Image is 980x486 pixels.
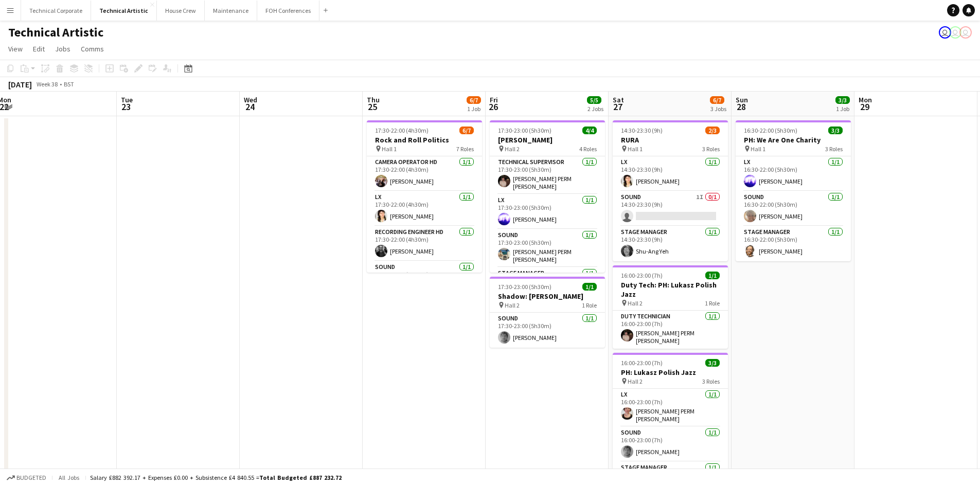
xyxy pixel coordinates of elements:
span: Edit [33,44,45,53]
button: Budgeted [5,472,48,483]
button: House Crew [157,1,205,21]
span: Total Budgeted £887 232.72 [259,474,342,481]
button: Technical Corporate [21,1,91,21]
span: All jobs [57,474,81,481]
span: Comms [81,44,104,53]
a: Jobs [51,42,75,56]
app-user-avatar: Liveforce Admin [949,26,961,39]
span: Week 38 [34,80,60,88]
button: Technical Artistic [91,1,157,21]
a: Edit [29,42,49,56]
div: [DATE] [8,79,32,89]
span: Jobs [55,44,70,53]
a: View [4,42,27,56]
button: Maintenance [205,1,257,21]
span: View [8,44,23,53]
app-user-avatar: Liveforce Admin [939,26,951,39]
a: Comms [77,42,108,56]
h1: Technical Artistic [8,25,103,40]
app-user-avatar: Nathan PERM Birdsall [959,26,972,39]
div: Salary £882 392.17 + Expenses £0.00 + Subsistence £4 840.55 = [90,474,342,481]
div: BST [64,80,74,88]
span: Budgeted [16,474,46,481]
button: FOH Conferences [257,1,319,21]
